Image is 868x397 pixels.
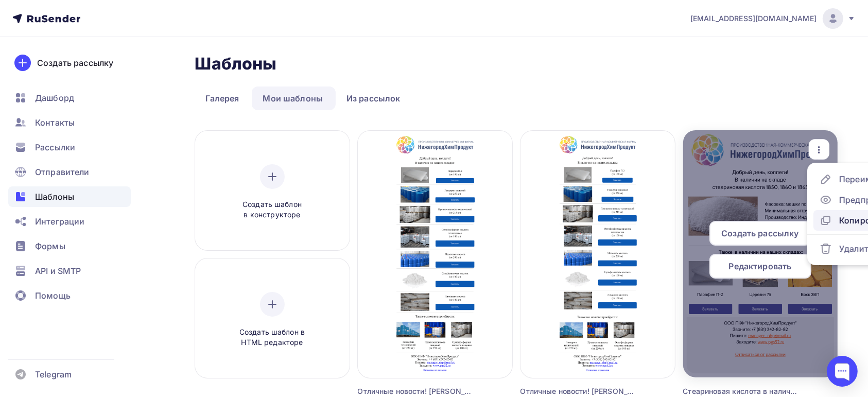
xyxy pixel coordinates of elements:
[223,327,321,348] span: Создать шаблон в HTML редакторе
[690,8,856,29] a: [EMAIL_ADDRESS][DOMAIN_NAME]
[223,199,321,220] span: Создать шаблон в конструкторе
[8,186,131,207] a: Шаблоны
[195,87,250,110] a: Галерея
[8,162,131,182] a: Отправители
[520,386,636,396] div: Отличные новости! [PERSON_NAME] снова в наличии!
[37,57,113,69] div: Создать рассылку
[8,236,131,256] a: Формы
[35,166,90,178] span: Отправители
[35,215,84,228] span: Интеграции
[35,265,81,277] span: API и SMTP
[35,191,74,203] span: Шаблоны
[35,240,65,252] span: Формы
[252,87,334,110] a: Мои шаблоны
[8,112,131,133] a: Контакты
[690,13,817,24] span: [EMAIL_ADDRESS][DOMAIN_NAME]
[336,87,411,110] a: Из рассылок
[35,289,71,302] span: Помощь
[35,116,75,129] span: Контакты
[195,54,277,74] h2: Шаблоны
[683,386,799,396] div: Стеариновая кислота в наличии
[358,386,474,396] div: Отличные новости! [PERSON_NAME] снова в наличии!
[35,368,72,381] span: Telegram
[8,88,131,108] a: Дашборд
[721,227,798,239] span: Создать рассылку
[729,260,792,272] span: Редактировать
[8,137,131,158] a: Рассылки
[35,141,75,153] span: Рассылки
[35,92,74,104] span: Дашборд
